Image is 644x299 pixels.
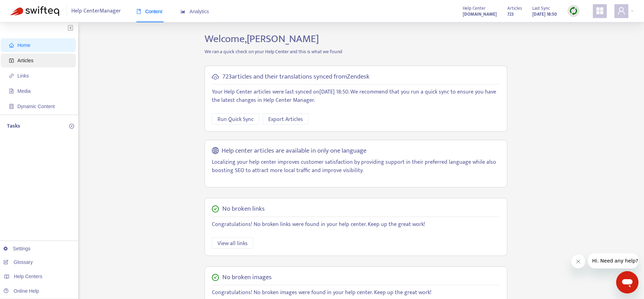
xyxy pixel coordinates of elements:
[222,274,272,282] h5: No broken images
[181,9,185,14] span: area-chart
[212,205,219,212] span: check-circle
[212,289,500,297] p: Congratulations! No broken images were found in your help center. Keep up the great work!
[136,9,141,14] span: book
[69,124,74,129] span: plus-circle
[571,254,585,268] iframe: Close message
[17,73,29,79] span: Links
[507,10,514,18] strong: 723
[71,5,121,18] span: Help Center Manager
[617,7,626,15] span: user
[17,88,31,94] span: Media
[14,274,42,279] span: Help Centers
[212,113,259,124] button: Run Quick Sync
[507,5,522,12] span: Articles
[9,43,14,48] span: home
[3,259,33,265] a: Glossary
[212,73,219,80] span: cloud-sync
[222,73,369,81] h5: 723 articles and their translations synced from Zendesk
[205,30,319,48] span: Welcome, [PERSON_NAME]
[17,42,30,48] span: Home
[136,9,162,14] span: Content
[9,58,14,63] span: account-book
[212,88,500,105] p: Your Help Center articles were last synced on [DATE] 18:50 . We recommend that you run a quick sy...
[9,73,14,78] span: link
[217,115,254,124] span: Run Quick Sync
[569,7,578,15] img: sync.dc5367851b00ba804db3.png
[463,10,497,18] a: [DOMAIN_NAME]
[9,104,14,109] span: container
[268,115,303,124] span: Export Articles
[212,237,253,249] button: View all links
[17,58,33,63] span: Articles
[596,7,604,15] span: appstore
[212,147,219,155] span: global
[199,48,512,55] p: We ran a quick check on your Help Center and this is what we found
[463,5,486,12] span: Help Center
[212,220,500,229] p: Congratulations! No broken links were found in your help center. Keep up the great work!
[532,5,550,12] span: Last Sync
[588,253,638,268] iframe: Message from company
[217,239,248,248] span: View all links
[463,10,497,18] strong: [DOMAIN_NAME]
[532,10,557,18] strong: [DATE] 18:50
[181,9,209,14] span: Analytics
[222,147,366,155] h5: Help center articles are available in only one language
[17,104,55,109] span: Dynamic Content
[212,158,500,175] p: Localizing your help center improves customer satisfaction by providing support in their preferre...
[7,122,20,130] p: Tasks
[3,288,39,294] a: Online Help
[10,6,59,16] img: Swifteq
[263,113,309,124] button: Export Articles
[616,271,638,293] iframe: Button to launch messaging window
[9,89,14,94] span: file-image
[212,274,219,281] span: check-circle
[3,246,31,251] a: Settings
[222,205,265,213] h5: No broken links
